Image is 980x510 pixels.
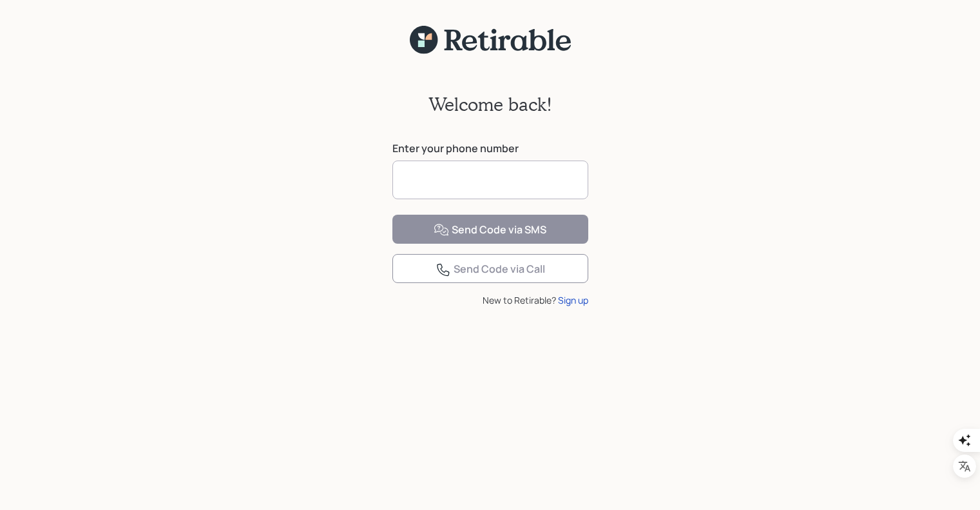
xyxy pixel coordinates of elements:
[434,222,546,238] div: Send Code via SMS
[558,293,588,307] div: Sign up
[428,93,552,115] h2: Welcome back!
[392,254,588,283] button: Send Code via Call
[392,293,588,307] div: New to Retirable?
[436,262,545,277] div: Send Code via Call
[392,215,588,244] button: Send Code via SMS
[392,141,588,155] label: Enter your phone number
